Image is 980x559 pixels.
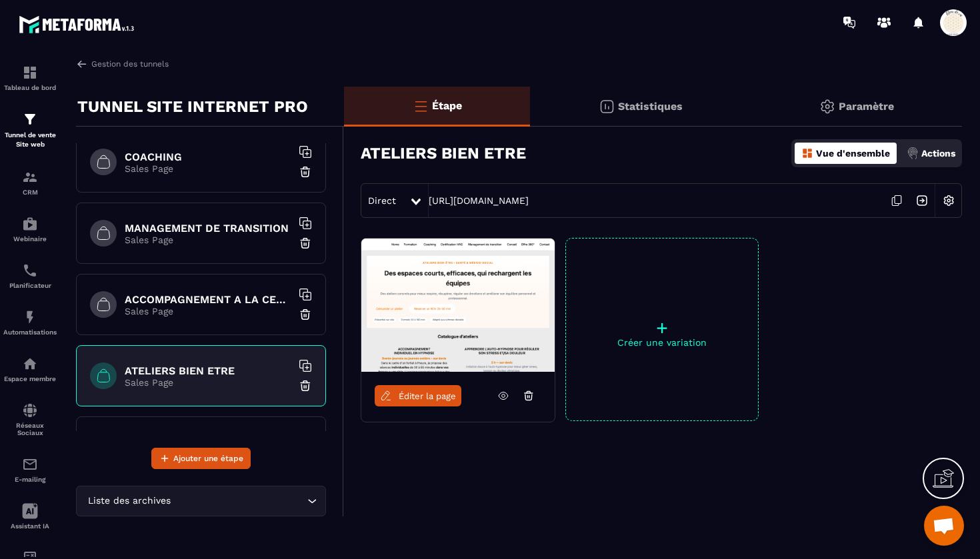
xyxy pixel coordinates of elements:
img: scheduler [22,263,38,279]
p: Étape [432,99,462,112]
h6: ATELIERS BIEN ETRE [125,364,291,377]
a: Gestion des tunnels [76,58,169,70]
img: arrow [76,58,88,70]
a: emailemailE-mailing [3,446,57,493]
a: automationsautomationsWebinaire [3,206,57,253]
p: CRM [3,189,57,196]
p: Planificateur [3,282,57,289]
a: formationformationCRM [3,159,57,206]
img: setting-gr.5f69749f.svg [819,99,835,115]
span: Ajouter une étape [173,452,243,465]
p: Vue d'ensemble [816,148,890,159]
p: Paramètre [839,100,894,113]
img: actions.d6e523a2.png [907,147,919,159]
img: automations [22,216,38,232]
img: image [361,239,555,372]
span: Direct [368,195,396,206]
img: social-network [22,402,38,418]
span: Éditer la page [399,391,456,401]
span: Liste des archives [85,494,173,508]
a: automationsautomationsAutomatisations [3,299,57,346]
a: formationformationTunnel de vente Site web [3,101,57,159]
a: schedulerschedulerPlanificateur [3,253,57,299]
p: Sales Page [125,306,291,316]
img: dashboard-orange.40269519.svg [801,147,813,159]
h6: MANAGEMENT DE TRANSITION [125,222,291,235]
h6: COACHING [125,151,291,163]
p: Assistant IA [3,522,57,530]
p: Statistiques [618,100,683,113]
a: formationformationTableau de bord [3,55,57,101]
a: automationsautomationsEspace membre [3,346,57,392]
img: automations [22,309,38,325]
p: Webinaire [3,235,57,243]
img: formation [22,65,38,81]
p: E-mailing [3,476,57,483]
a: Assistant IA [3,493,57,540]
p: Tunnel de vente Site web [3,131,57,149]
p: Tableau de bord [3,84,57,91]
p: Automatisations [3,328,57,336]
a: social-networksocial-networkRéseaux Sociaux [3,392,57,446]
img: setting-w.858f3a88.svg [936,188,961,213]
img: automations [22,356,38,372]
img: logo [19,12,139,37]
img: email [22,456,38,472]
img: formation [22,111,38,127]
img: bars-o.4a397970.svg [413,98,429,114]
p: + [566,318,758,337]
img: stats.20deebd0.svg [599,99,615,115]
img: formation [22,169,38,185]
p: Créer une variation [566,337,758,348]
input: Search for option [173,494,304,508]
img: arrow-next.bcc2205e.svg [909,188,935,213]
p: TUNNEL SITE INTERNET PRO [77,93,308,120]
img: trash [299,308,312,321]
div: Ouvrir le chat [924,506,964,546]
img: trash [299,237,312,250]
p: Actions [921,148,955,159]
img: trash [299,379,312,392]
a: [URL][DOMAIN_NAME] [429,195,529,206]
a: Éditer la page [375,385,461,406]
p: Sales Page [125,377,291,388]
h6: ACCOMPAGNEMENT A LA CERTIFICATION HAS [125,293,291,306]
img: trash [299,165,312,179]
button: Ajouter une étape [151,448,251,469]
p: Espace membre [3,375,57,382]
p: Réseaux Sociaux [3,422,57,436]
p: Sales Page [125,235,291,245]
h3: ATELIERS BIEN ETRE [361,144,526,163]
p: Sales Page [125,163,291,174]
div: Search for option [76,486,326,516]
